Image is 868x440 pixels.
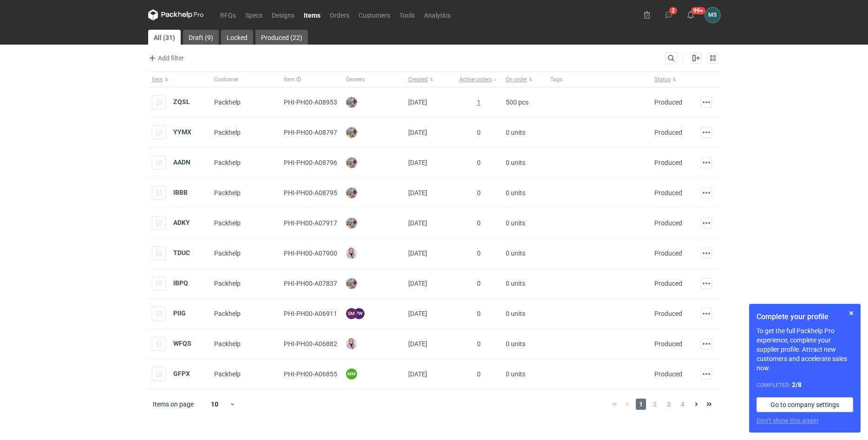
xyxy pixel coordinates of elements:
img: Michał Palasek [346,187,357,198]
span: Item [152,76,163,83]
img: Michał Palasek [346,217,357,229]
div: [DATE] [405,299,456,329]
button: Item [148,72,210,87]
span: Packhelp [214,280,241,287]
span: On order [506,76,527,83]
p: To get the full Packhelp Pro experience, complete your supplier profile. Attract new customers an... [757,326,853,373]
button: Status [651,72,697,87]
span: Packhelp [214,250,241,257]
button: Skip for now [846,308,857,319]
strong: AADN [173,158,190,166]
a: Draft (9) [183,30,219,45]
span: Tags [550,76,562,83]
button: MS [705,7,720,23]
span: Active orders [459,76,492,83]
a: Items [299,9,325,20]
span: 0 [477,370,481,378]
span: 0 units [506,367,525,381]
div: Completed: [757,380,853,390]
a: Customers [354,9,395,20]
span: Owners [346,76,365,83]
div: Produced [654,98,682,107]
span: PHI-PH00-A08795 [284,189,337,197]
div: [DATE] [405,208,456,238]
div: Produced [654,158,682,167]
span: PHI-PH00-A06855 [284,370,337,378]
span: Add filter [147,53,184,64]
button: Actions [701,248,712,259]
div: [DATE] [405,87,456,118]
a: YYMX [173,128,191,136]
strong: WFQS [173,340,191,347]
a: Designs [267,9,299,20]
span: 0 [477,159,481,166]
button: On order [502,72,547,87]
button: Actions [701,217,712,229]
button: Actions [701,127,712,138]
div: 0 units [502,329,547,359]
div: 0 units [502,299,547,329]
img: Michał Palasek [346,157,357,168]
a: Analytics [419,9,455,20]
div: [DATE] [405,118,456,148]
a: IBBB [173,189,188,196]
span: Packhelp [214,189,241,197]
div: Produced [654,128,682,137]
span: Packhelp [214,340,241,348]
div: Produced [654,309,682,318]
a: IBPQ [173,279,188,287]
span: 1 [636,399,646,410]
span: PHI-PH00-A08953 [284,99,337,106]
span: PHI-PH00-A08797 [284,129,337,136]
div: Produced [654,249,682,258]
strong: 2 / 8 [792,381,802,388]
img: Michał Palasek [346,127,357,138]
span: 0 [477,219,481,227]
span: 0 [477,250,481,257]
img: Michał Palasek [346,97,357,108]
span: 0 units [506,155,525,170]
img: Michał Palasek [346,278,357,289]
span: Packhelp [214,129,241,136]
button: Actions [701,157,712,168]
button: Actions [701,338,712,349]
span: 0 units [506,306,525,321]
div: 0 units [502,118,547,148]
div: Produced [654,369,682,379]
button: 2 [661,7,676,22]
a: ZQSL [173,98,190,105]
button: Active orders [456,72,502,87]
a: 1 [477,99,481,106]
span: 0 units [506,216,525,230]
a: PIIG [173,309,186,317]
svg: Packhelp Pro [148,9,204,20]
div: Produced [654,188,682,197]
button: Actions [701,187,712,198]
span: PHI-PH00-A06911 [284,310,337,317]
div: Produced [654,339,682,348]
span: 0 [477,280,481,287]
div: 0 units [502,178,547,208]
a: Locked [221,30,253,45]
img: Klaudia Wiśniewska [346,338,357,349]
a: TDUC [173,249,190,256]
a: Produced (22) [255,30,308,45]
a: RFQs [215,9,241,20]
span: Packhelp [214,99,241,106]
h1: Complete your profile [757,311,853,322]
span: 500 pcs [506,95,529,110]
span: Status [654,76,671,83]
a: ADKY [173,219,190,226]
span: Packhelp [214,159,241,166]
button: Actions [701,97,712,108]
span: PHI-PH00-A07917 [284,219,337,227]
span: 2 [650,399,660,410]
span: Packhelp [214,219,241,227]
img: Klaudia Wiśniewska [346,248,357,259]
div: 0 units [502,359,547,389]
